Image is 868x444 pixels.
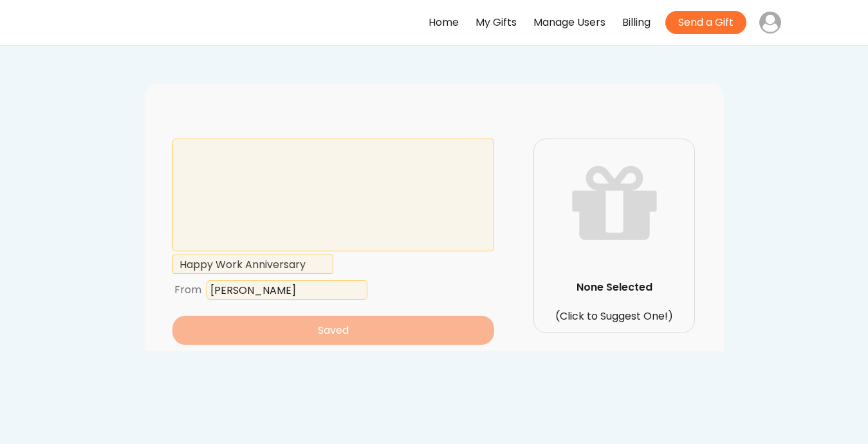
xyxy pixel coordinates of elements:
div: Billing [622,14,651,32]
div: Manage Users [533,14,605,32]
img: yH5BAEAAAAALAAAAAABAAEAAAIBRAA7 [87,12,151,34]
input: Type here... [207,280,367,300]
div: Home [429,14,459,32]
button: Saved [172,316,494,345]
div: None Selected [536,280,693,295]
button: Send a Gift [665,11,746,34]
input: Type here... [172,255,333,274]
div: From [174,281,201,300]
div: (Click to Suggest One!) [536,309,693,324]
div: My Gifts [476,14,517,32]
